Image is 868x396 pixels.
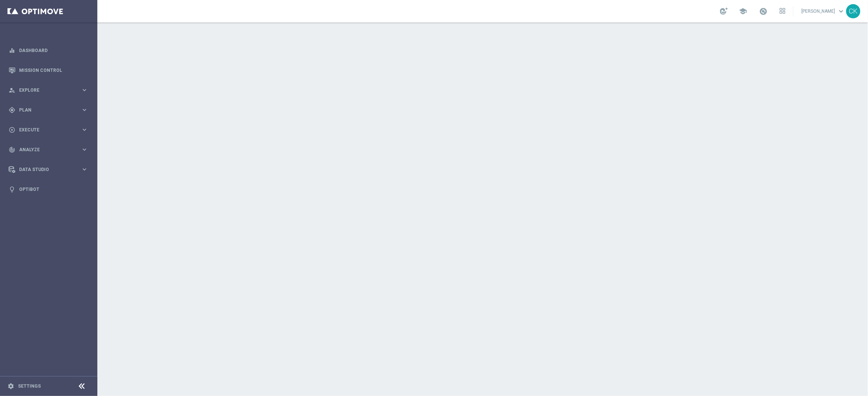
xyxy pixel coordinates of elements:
[8,167,88,173] button: Data Studio keyboard_arrow_right
[7,383,14,390] i: settings
[9,47,15,54] i: equalizer
[81,166,88,173] i: keyboard_arrow_right
[81,106,88,113] i: keyboard_arrow_right
[9,186,15,193] i: lightbulb
[8,67,88,73] button: Mission Control
[19,128,81,132] span: Execute
[19,60,88,80] a: Mission Control
[9,40,88,60] div: Dashboard
[19,179,88,199] a: Optibot
[81,86,88,94] i: keyboard_arrow_right
[19,167,81,172] span: Data Studio
[9,107,81,113] div: Plan
[19,147,81,152] span: Analyze
[8,127,88,133] button: play_circle_outline Execute keyboard_arrow_right
[837,7,846,15] span: keyboard_arrow_down
[846,4,861,18] div: CK
[9,127,15,133] i: play_circle_outline
[9,146,81,153] div: Analyze
[81,126,88,133] i: keyboard_arrow_right
[9,60,88,80] div: Mission Control
[19,108,81,112] span: Plan
[9,166,81,173] div: Data Studio
[8,107,88,113] button: gps_fixed Plan keyboard_arrow_right
[18,384,41,389] a: Settings
[739,7,747,15] span: school
[9,127,81,133] div: Execute
[8,186,88,192] button: lightbulb Optibot
[8,48,88,54] button: equalizer Dashboard
[9,87,15,94] i: person_search
[19,40,88,60] a: Dashboard
[801,6,846,17] a: [PERSON_NAME]keyboard_arrow_down
[9,179,88,199] div: Optibot
[9,146,15,153] i: track_changes
[9,107,15,113] i: gps_fixed
[8,87,88,93] button: person_search Explore keyboard_arrow_right
[9,87,81,94] div: Explore
[19,88,81,92] span: Explore
[81,146,88,153] i: keyboard_arrow_right
[8,147,88,153] button: track_changes Analyze keyboard_arrow_right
